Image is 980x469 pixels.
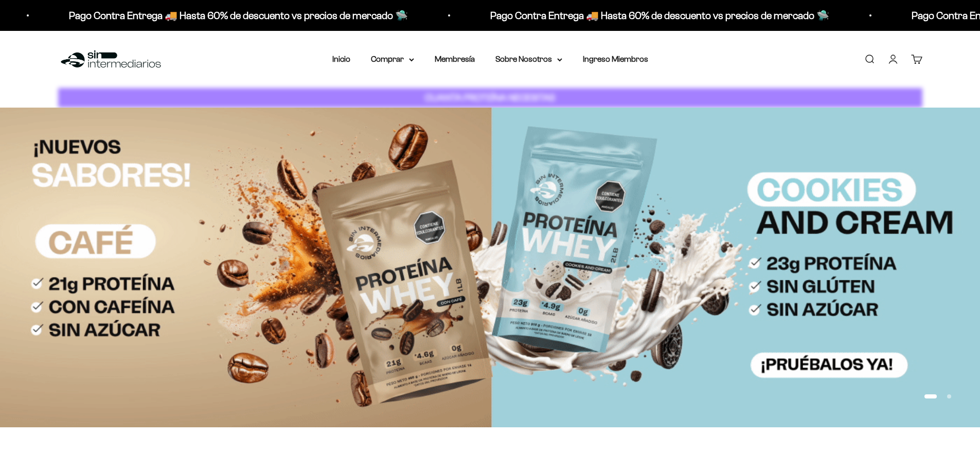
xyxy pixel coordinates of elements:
summary: Comprar [371,53,414,66]
strong: CUANTA PROTEÍNA NECESITAS [425,92,555,103]
a: Ingreso Miembros [583,55,648,63]
a: Inicio [332,55,350,63]
summary: Sobre Nosotros [495,53,562,66]
p: Pago Contra Entrega 🚚 Hasta 60% de descuento vs precios de mercado 🛸 [479,7,818,24]
a: Membresía [435,55,475,63]
p: Pago Contra Entrega 🚚 Hasta 60% de descuento vs precios de mercado 🛸 [58,7,397,24]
